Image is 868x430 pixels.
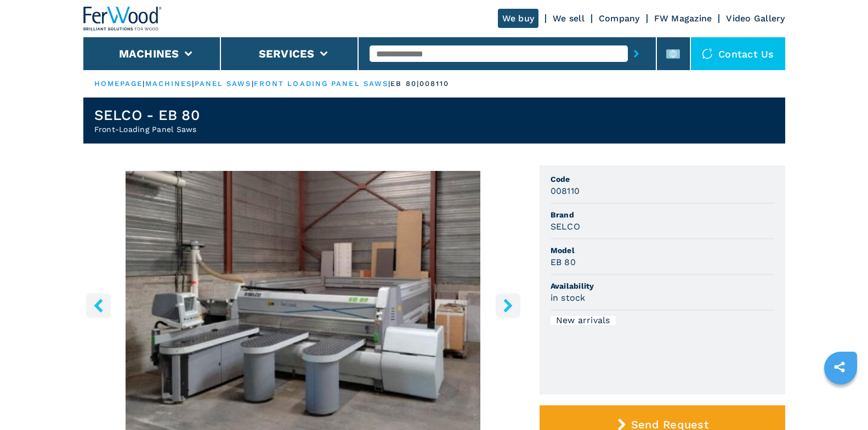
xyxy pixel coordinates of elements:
iframe: Chat [821,381,860,422]
span: | [388,79,390,88]
p: 008110 [419,79,450,89]
h3: 008110 [551,185,580,197]
span: Code [551,174,774,185]
a: FW Magazine [654,13,712,24]
a: front loading panel saws [254,79,388,88]
span: Brand [551,209,774,220]
span: | [192,79,194,88]
h3: SELCO [551,220,580,233]
img: Contact us [702,48,713,59]
button: right-button [496,293,520,318]
h1: SELCO - EB 80 [94,106,200,124]
a: HOMEPAGE [94,79,143,88]
a: panel saws [195,79,252,88]
a: sharethis [826,353,853,381]
a: We sell [553,13,585,24]
button: Services [259,47,315,60]
span: | [252,79,254,88]
img: Ferwood [83,7,162,31]
a: machines [145,79,192,88]
h2: Front-Loading Panel Saws [94,124,200,135]
div: Contact us [691,37,785,70]
a: Video Gallery [726,13,785,24]
span: Availability [551,280,774,291]
a: Company [599,13,640,24]
h3: EB 80 [551,256,576,268]
a: We buy [498,9,539,28]
span: Model [551,245,774,256]
p: eb 80 | [390,79,419,89]
button: submit-button [628,41,645,66]
span: | [143,79,145,88]
h3: in stock [551,291,586,304]
div: New arrivals [551,316,616,325]
button: left-button [86,293,111,318]
button: Machines [119,47,179,60]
